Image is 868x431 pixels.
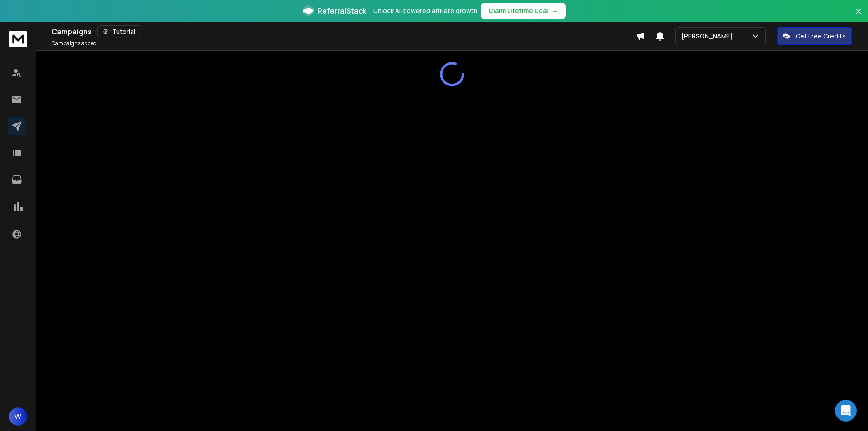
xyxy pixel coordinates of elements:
[52,25,636,38] div: Campaigns
[317,5,366,16] span: ReferralStack
[481,3,566,19] button: Claim Lifetime Deal→
[373,6,477,15] p: Unlock AI-powered affiliate growth
[52,40,97,47] p: Campaigns added
[777,27,852,45] button: Get Free Credits
[9,407,27,426] button: W
[796,32,846,41] p: Get Free Credits
[97,25,141,38] button: Tutorial
[853,5,864,27] button: Close banner
[835,400,857,422] div: Open Intercom Messenger
[681,32,736,41] p: [PERSON_NAME]
[552,6,558,15] span: →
